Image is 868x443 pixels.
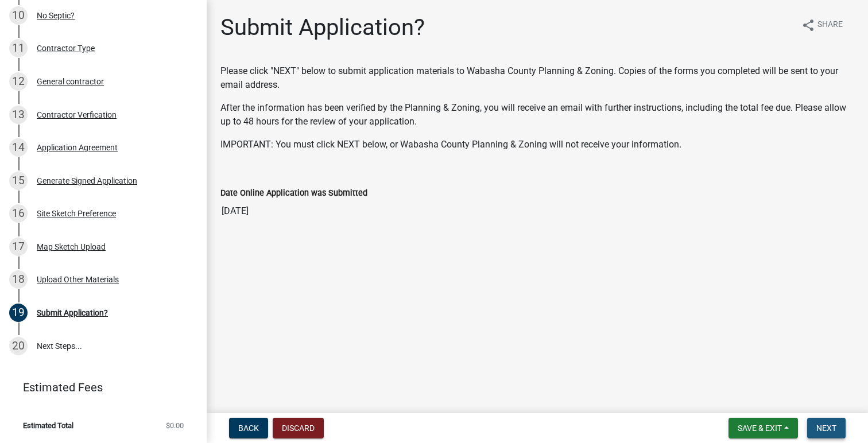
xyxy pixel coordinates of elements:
[9,376,188,399] a: Estimated Fees
[807,418,846,438] button: Next
[9,204,28,223] div: 16
[37,11,75,20] div: No Septic?
[728,418,798,438] button: Save & Exit
[37,177,137,185] div: Generate Signed Application
[9,138,28,157] div: 14
[220,189,367,197] label: Date Online Application was Submitted
[220,14,425,41] h1: Submit Application?
[37,111,117,119] div: Contractor Verfication
[37,143,118,151] div: Application Agreement
[37,44,95,52] div: Contractor Type
[220,101,854,129] p: After the information has been verified by the Planning & Zoning, you will receive an email with ...
[817,18,843,32] span: Share
[816,423,836,433] span: Next
[166,422,184,429] span: $0.00
[37,309,108,317] div: Submit Application?
[238,423,259,433] span: Back
[37,209,116,217] div: Site Sketch Preference
[9,270,28,289] div: 18
[9,39,28,57] div: 11
[9,238,28,256] div: 17
[738,423,782,433] span: Save & Exit
[9,72,28,91] div: 12
[801,18,815,32] i: share
[9,6,28,25] div: 10
[37,275,119,283] div: Upload Other Materials
[229,418,268,438] button: Back
[9,106,28,124] div: 13
[220,64,854,92] p: Please click "NEXT" below to submit application materials to Wabasha County Planning & Zoning. Co...
[273,418,324,438] button: Discard
[9,304,28,322] div: 19
[23,422,73,429] span: Estimated Total
[792,14,852,36] button: shareShare
[37,243,106,251] div: Map Sketch Upload
[220,138,854,151] p: IMPORTANT: You must click NEXT below, or Wabasha County Planning & Zoning will not receive your i...
[37,77,104,86] div: General contractor
[9,172,28,190] div: 15
[9,337,28,355] div: 20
